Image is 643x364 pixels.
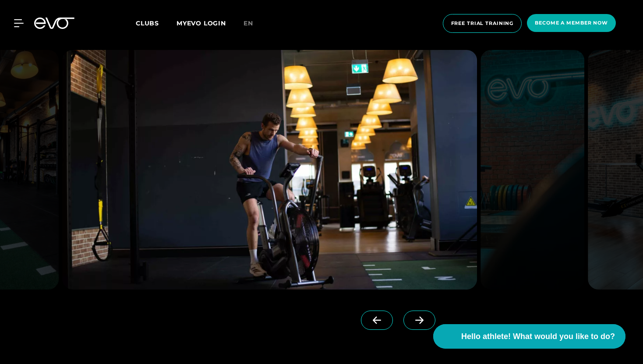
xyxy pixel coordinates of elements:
a: MYEVO LOGIN [177,19,226,27]
a: Become a member now [524,14,618,33]
img: evofitness [480,50,584,290]
font: Become a member now [535,20,608,26]
a: Free trial training [440,14,525,33]
a: Clubs [136,19,177,27]
button: Hello athlete! What would you like to do? [433,324,625,349]
font: en [244,19,253,27]
img: evofitness [62,50,477,290]
font: Hello athlete! What would you like to do? [461,332,615,341]
font: Free trial training [451,20,514,26]
font: Clubs [136,19,159,27]
a: en [244,18,264,28]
